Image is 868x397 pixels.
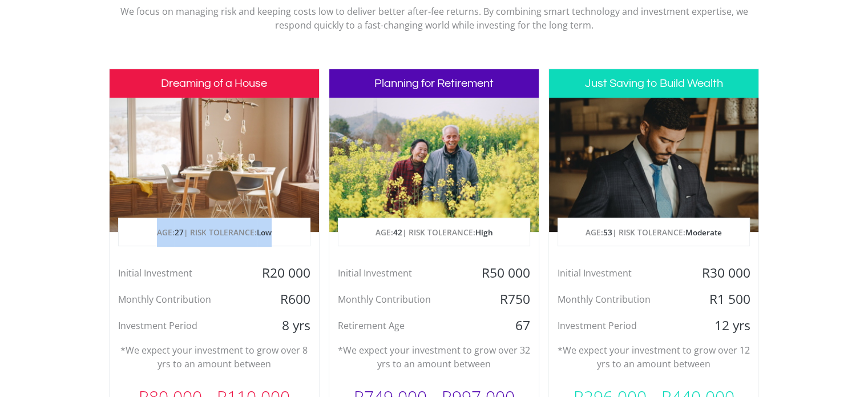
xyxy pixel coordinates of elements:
p: *We expect your investment to grow over 12 yrs to an amount between [558,343,750,371]
span: 42 [393,227,402,238]
div: 67 [469,317,539,334]
div: R1 500 [689,291,758,308]
div: Investment Period [110,317,249,334]
div: 8 yrs [249,317,318,334]
span: Moderate [685,227,722,238]
div: Initial Investment [549,264,689,282]
div: R20 000 [249,264,318,282]
span: High [475,227,492,238]
div: R30 000 [689,264,758,282]
div: Monthly Contribution [329,291,469,308]
div: R750 [469,291,539,308]
p: *We expect your investment to grow over 8 yrs to an amount between [118,343,310,371]
h3: Just Saving to Build Wealth [549,69,758,98]
div: R50 000 [469,264,539,282]
div: Initial Investment [110,264,249,282]
div: Monthly Contribution [549,291,689,308]
span: 53 [603,227,612,238]
p: AGE: | RISK TOLERANCE: [558,218,749,247]
span: Low [257,227,272,238]
div: Retirement Age [329,317,469,334]
div: Investment Period [549,317,689,334]
p: We focus on managing risk and keeping costs low to deliver better after-fee returns. By combining... [118,5,751,32]
div: 12 yrs [689,317,758,334]
div: Initial Investment [329,264,469,282]
div: R600 [249,291,318,308]
span: 27 [175,227,184,238]
div: Monthly Contribution [110,291,249,308]
p: *We expect your investment to grow over 32 yrs to an amount between [338,343,530,371]
p: AGE: | RISK TOLERANCE: [119,218,310,247]
h3: Dreaming of a House [110,69,319,98]
p: AGE: | RISK TOLERANCE: [338,218,530,247]
h3: Planning for Retirement [329,69,539,98]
